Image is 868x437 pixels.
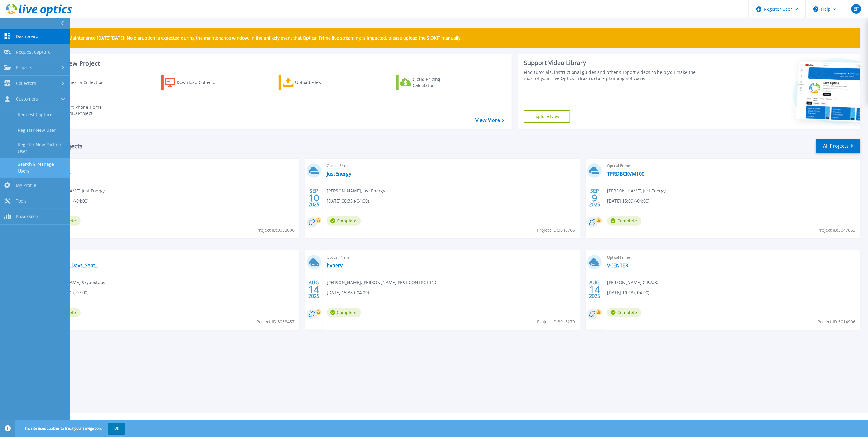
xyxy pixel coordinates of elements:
[327,188,385,194] span: [PERSON_NAME] , Just Energy
[396,75,464,90] a: Cloud Pricing Calculator
[16,183,36,188] span: My Profile
[816,139,860,153] a: All Projects
[589,187,600,209] div: SEP 2025
[177,76,226,89] div: Download Collector
[592,195,597,200] span: 9
[46,162,295,169] span: Optical Prime
[607,279,658,286] span: [PERSON_NAME] , C.P.A.B.
[43,60,504,67] h3: Start a New Project
[524,69,702,82] div: Find tutorials, instructional guides and other support videos to help you make the most of your L...
[589,278,600,301] div: AUG 2025
[327,216,361,226] span: Complete
[537,318,575,325] span: Project ID: 3015279
[61,76,110,89] div: Request a Collection
[17,423,125,434] span: This site uses cookies to track your navigation.
[16,96,38,102] span: Customers
[16,198,27,204] span: Tools
[46,171,71,177] a: Justenergy
[16,65,32,70] span: Projects
[16,214,39,219] span: PowerSizer
[327,308,361,317] span: Complete
[309,287,320,292] span: 14
[43,75,112,90] a: Request a Collection
[607,254,856,261] span: Optical Prime
[257,318,295,325] span: Project ID: 3038457
[854,6,859,11] span: EF
[327,198,369,204] span: [DATE] 08:35 (-04:00)
[16,81,36,86] span: Collectors
[295,76,344,89] div: Upload Files
[46,188,105,194] span: [PERSON_NAME] , Just Energy
[46,254,295,261] span: Optical Prime
[327,171,351,177] a: JustEnergy
[607,289,649,296] span: [DATE] 10:23 (-04:00)
[308,278,320,301] div: AUG 2025
[327,162,576,169] span: Optical Prime
[589,287,600,292] span: 14
[108,423,125,434] button: OK
[327,279,439,286] span: [PERSON_NAME] , [PERSON_NAME] PEST CONTROL INC.
[607,188,666,194] span: [PERSON_NAME] , Just Energy
[413,76,462,89] div: Cloud Pricing Calculator
[46,262,100,268] a: vCenter_7_Days_Sept_1
[46,279,105,286] span: [PERSON_NAME] , SkyboxLabs
[607,171,644,177] a: TPRDBCKVM100
[524,59,702,67] div: Support Video Library
[327,262,343,268] a: hyperv
[16,49,51,55] span: Request Capture
[327,254,576,261] span: Optical Prime
[46,36,462,40] p: Scheduled Maintenance [DATE][DATE]: No disruption is expected during the maintenance window. In t...
[607,216,641,226] span: Complete
[818,227,856,234] span: Project ID: 3047863
[607,198,649,204] span: [DATE] 15:09 (-04:00)
[607,162,856,169] span: Optical Prime
[327,289,369,296] span: [DATE] 15:38 (-04:00)
[257,227,295,234] span: Project ID: 3052006
[309,195,320,200] span: 10
[537,227,575,234] span: Project ID: 3048766
[607,262,628,268] a: VCENTER
[818,318,856,325] span: Project ID: 3014906
[524,110,570,123] a: Explore Now!
[279,75,347,90] a: Upload Files
[308,187,320,209] div: SEP 2025
[607,308,641,317] span: Complete
[475,117,504,123] a: View More
[16,34,39,39] span: Dashboard
[60,104,108,116] div: Import Phone Home CloudIQ Project
[161,75,229,90] a: Download Collector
